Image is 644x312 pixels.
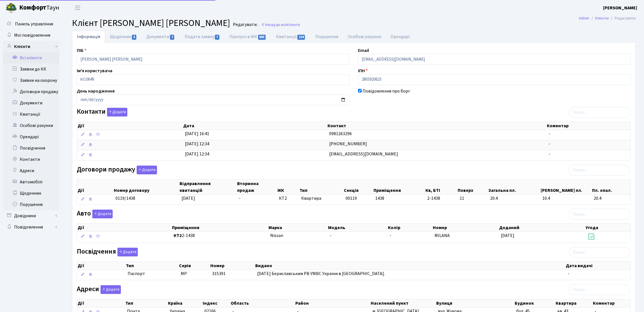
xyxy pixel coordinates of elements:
[77,180,113,194] th: Дії
[77,262,125,270] th: Дії
[3,97,59,109] a: Документи
[279,195,297,202] span: КТ2
[358,67,368,74] label: ІПН
[3,52,59,63] a: Всі клієнти
[174,232,266,239] span: 2-1438
[387,224,432,232] th: Колір
[436,299,514,307] th: Вулиця
[569,209,630,219] input: Пошук...
[92,210,113,218] button: Авто
[501,232,514,239] span: [DATE]
[215,35,219,40] span: 7
[3,41,59,52] a: Клієнти
[239,195,241,201] span: -
[185,131,209,137] span: [DATE] 16:41
[343,31,386,43] a: Особові рахунки
[77,210,113,218] label: Авто
[125,262,179,270] th: Тип
[72,31,105,43] a: Інформація
[555,299,592,307] th: Квартира
[373,180,425,194] th: Приміщення
[3,120,59,131] a: Особові рахунки
[3,63,59,75] a: Заявки до КК
[346,195,357,201] span: 00119
[569,247,630,258] input: Пошук...
[3,142,59,154] a: Посвідчення
[3,154,59,165] a: Контакти
[299,180,343,194] th: Тип
[212,271,226,277] span: 315391
[99,284,121,294] a: Додати
[549,151,550,157] span: -
[570,12,644,24] nav: breadcrumb
[432,224,499,232] th: Номер
[117,248,138,256] button: Посвідчення
[565,262,630,270] th: Дата видачі
[232,22,258,27] small: Редагувати .
[287,22,300,27] span: Клієнти
[142,31,180,43] a: Документи
[125,299,167,307] th: Тип
[170,35,174,40] span: 7
[77,47,86,54] label: ПІБ
[542,195,589,202] span: 10.4
[185,141,209,147] span: [DATE] 12:34
[329,141,367,147] span: [PHONE_NUMBER]
[178,262,210,270] th: Серія
[77,285,121,294] label: Адреси
[435,232,450,239] span: MILANA
[128,271,176,277] span: Паспорт
[185,151,209,157] span: [DATE] 12:34
[258,35,266,40] span: 693
[568,271,569,277] span: -
[277,180,299,194] th: ЖК
[375,195,384,201] span: 1438
[297,35,305,40] span: 134
[514,299,555,307] th: Будинок
[271,31,311,43] a: Квитанції
[72,17,230,30] span: Клієнт [PERSON_NAME] [PERSON_NAME]
[268,224,328,232] th: Марка
[77,248,138,256] label: Посвідчення
[182,195,195,201] span: [DATE]
[3,188,59,199] a: Щоденник
[77,88,115,95] label: День народження
[3,165,59,176] a: Адреси
[490,195,538,202] span: 20.4
[101,285,121,294] button: Адреси
[3,199,59,210] a: Порушення
[3,221,59,233] a: Повідомлення
[363,88,410,95] label: Повідомлення про борг
[328,224,387,232] th: Модель
[343,180,373,194] th: Секція
[202,299,230,307] th: Індекс
[569,107,630,118] input: Пошук...
[549,131,550,137] span: -
[603,5,637,11] a: [PERSON_NAME]
[569,165,630,175] input: Пошук...
[592,299,630,307] th: Коментар
[270,232,283,239] span: Nissan
[3,86,59,97] a: Договори продажу
[358,47,369,54] label: Email
[183,122,327,130] th: Дата
[105,31,142,43] a: Щоденник
[230,299,295,307] th: Область
[116,247,138,257] a: Додати
[77,166,157,174] label: Договори продажу
[135,164,157,174] a: Додати
[225,31,271,43] a: Пропуск в ЖК
[595,15,609,21] a: Клієнти
[569,284,630,295] input: Пошук...
[3,30,59,41] a: Мої повідомлення
[488,180,540,194] th: Загальна пл.
[499,224,585,232] th: Доданий
[181,271,187,277] span: МР
[311,31,343,43] a: Порушення
[77,108,127,117] label: Контакти
[19,3,59,13] span: Таун
[91,209,113,219] a: Додати
[167,299,202,307] th: Країна
[77,67,112,74] label: Ім'я користувача
[591,180,630,194] th: Пл. опал.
